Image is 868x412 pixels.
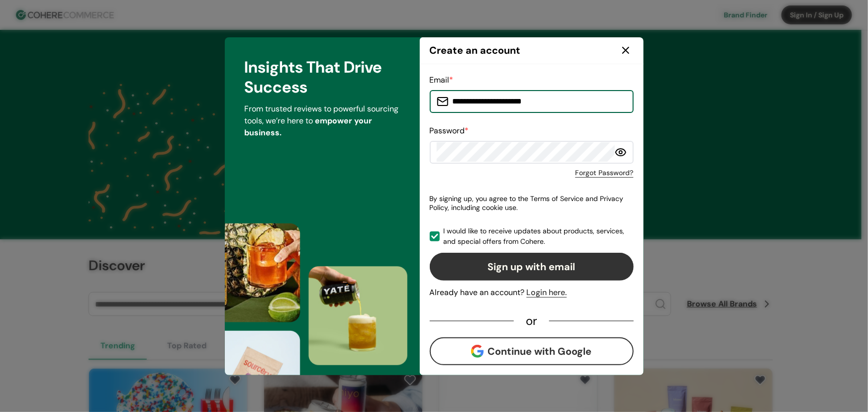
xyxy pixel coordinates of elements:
[514,316,549,325] div: or
[444,226,634,247] span: I would like to receive updates about products, services, and special offers from Cohere.
[430,287,634,299] div: Already have an account?
[430,337,634,365] button: Continue with Google
[430,253,634,281] button: Sign up with email
[430,125,469,136] label: Password
[245,115,373,138] span: empower your business.
[527,287,567,299] div: Login here.
[245,57,400,97] div: Insights That Drive Success
[430,190,634,216] p: By signing up, you agree to the Terms of Service and Privacy Policy, including cookie use.
[430,75,454,85] label: Email
[576,168,634,178] a: Forgot Password?
[430,43,521,58] div: Create an account
[245,103,400,139] p: From trusted reviews to powerful sourcing tools, we’re here to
